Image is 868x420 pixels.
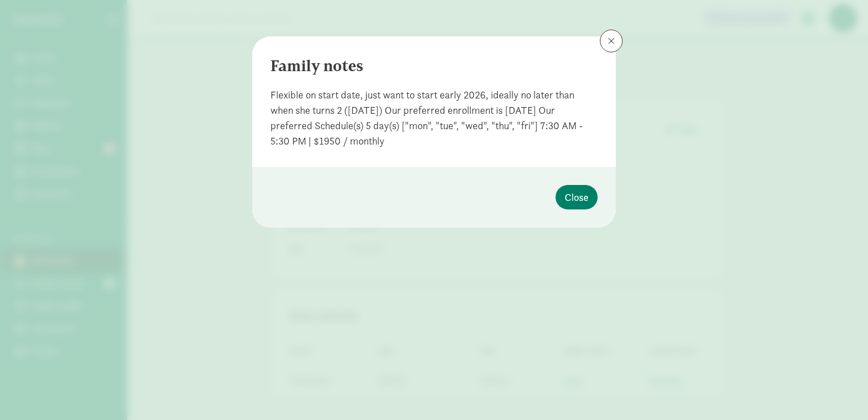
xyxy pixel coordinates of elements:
[565,190,589,205] span: Close
[556,185,598,209] button: Close
[811,365,868,420] iframe: Chat Widget
[270,55,598,78] div: Family notes
[270,87,598,149] div: Flexible on start date, just want to start early 2026, ideally no later than when she turns 2 ([D...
